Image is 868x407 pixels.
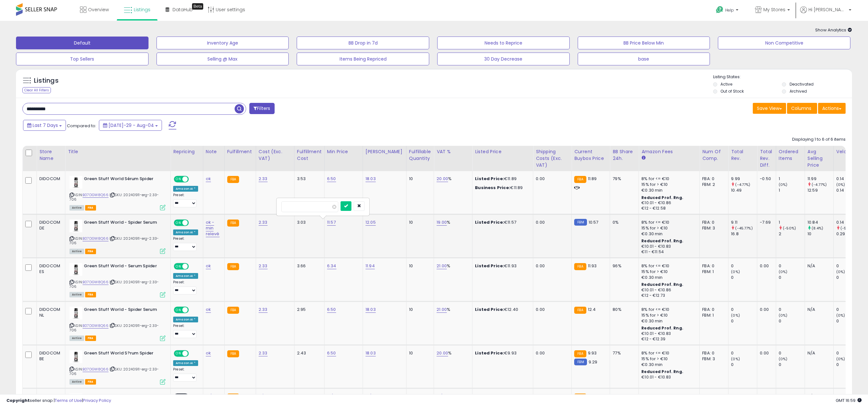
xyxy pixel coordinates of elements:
[33,122,58,129] span: Last 7 Days
[641,318,695,324] div: €0.30 min
[173,237,198,251] div: Preset:
[808,220,833,225] div: 10.84
[84,350,162,358] b: Green Stuff World S?rum Spider
[791,105,811,112] span: Columns
[808,176,833,182] div: 11.99
[39,263,60,275] div: DIDOCOM ES
[83,192,108,198] a: B07DGW8Q66
[735,182,750,187] small: (-4.77%)
[578,53,710,65] button: base
[227,350,239,357] small: FBA
[206,350,211,356] a: ok
[83,397,111,403] a: Privacy Policy
[574,176,586,183] small: FBA
[99,120,162,131] button: [DATE]-29 - Aug-04
[641,249,695,255] div: €11 - €11.54
[779,148,802,162] div: Ordered Items
[69,292,84,297] span: All listings currently available for purchase on Amazon
[83,367,108,372] a: B07DGW8Q66
[39,148,62,162] div: Store Name
[69,350,165,384] div: ASIN:
[641,287,695,293] div: €10.01 - €10.86
[206,148,222,155] div: Note
[409,263,429,269] div: 10
[779,182,788,187] small: (0%)
[157,53,289,65] button: Selling @ Max
[69,263,165,297] div: ASIN:
[812,226,823,231] small: (8.4%)
[69,350,82,363] img: 41SQbPl8rpL._SL40_.jpg
[613,220,634,225] div: 0%
[641,195,683,200] b: Reduced Prof. Rng.
[23,120,66,131] button: Last 7 Days
[613,263,634,269] div: 96%
[39,350,60,362] div: DIDOCOM BE
[297,263,319,269] div: 3.66
[713,74,852,80] p: Listing States:
[249,103,274,114] button: Filters
[227,220,239,227] small: FBA
[574,350,586,357] small: FBA
[815,27,852,33] span: Show Analytics
[731,148,754,162] div: Total Rev.
[641,362,695,368] div: €0.30 min
[409,350,429,356] div: 10
[779,187,805,193] div: 1
[641,200,695,206] div: €10.01 - €10.86
[760,176,771,182] div: -0.50
[613,148,636,162] div: BB Share 24h.
[188,307,198,312] span: OFF
[84,176,162,184] b: Green Stuff World Sérum Spider
[720,88,744,94] label: Out of Stock
[69,236,159,245] span: | SKU: 20240911-erg-2.33-706
[366,263,375,269] a: 11.94
[173,148,200,155] div: Repricing
[259,350,268,356] a: 2.33
[297,37,429,49] button: BB Drop in 7d
[779,269,788,274] small: (0%)
[297,53,429,65] button: Items Being Repriced
[173,229,198,235] div: Amazon AI *
[790,88,807,94] label: Archived
[536,176,567,182] div: 0.00
[366,176,376,182] a: 18.03
[206,176,211,182] a: ok
[259,263,268,269] a: 2.33
[22,87,51,93] div: Clear All Filters
[475,185,528,191] div: €11.89
[437,306,447,313] a: 21.00
[702,356,723,362] div: FBM: 3
[475,350,528,356] div: €9.93
[475,350,504,356] b: Listed Price:
[808,307,829,312] div: N/A
[641,307,695,312] div: 8% for <= €10
[641,182,695,187] div: 15% for > €10
[702,350,723,356] div: FBA: 0
[760,148,773,169] div: Total Rev. Diff.
[157,37,289,49] button: Inventory Age
[641,275,695,280] div: €0.30 min
[779,176,805,182] div: 1
[174,177,182,182] span: ON
[206,393,213,400] a: N/A
[173,317,198,322] div: Amazon AI *
[68,148,168,155] div: Title
[475,263,528,269] div: €11.93
[808,187,833,193] div: 12.59
[787,103,817,114] button: Columns
[836,263,862,269] div: 0
[475,176,504,182] b: Listed Price:
[259,306,268,313] a: 2.33
[731,313,740,318] small: (0%)
[702,307,723,312] div: FBA: 0
[475,176,528,182] div: €11.89
[536,148,569,169] div: Shipping Costs (Exc. VAT)
[69,192,159,202] span: | SKU: 20240911-erg-2.33-706
[297,148,322,162] div: Fulfillment Cost
[366,148,404,155] div: [PERSON_NAME]
[227,176,239,183] small: FBA
[836,231,862,237] div: 0.29
[725,7,734,13] span: Help
[779,350,805,356] div: 0
[779,318,805,324] div: 0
